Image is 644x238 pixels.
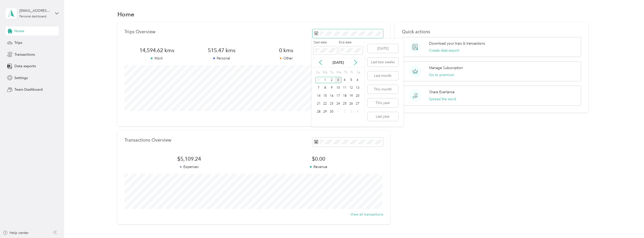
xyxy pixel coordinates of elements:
[367,112,398,121] button: Last year
[125,29,155,35] p: Trips Overview
[336,69,341,76] div: We
[367,85,398,94] button: This month
[315,93,322,99] div: 14
[328,77,335,83] div: 2
[343,69,348,76] div: Th
[328,101,335,107] div: 23
[315,77,322,83] div: 31
[335,77,341,83] div: 3
[3,230,29,235] button: Help center
[354,93,361,99] div: 20
[254,47,318,54] span: 0 kms
[254,155,383,162] span: $0.00
[367,58,398,66] button: Last two weeks
[322,93,328,99] div: 15
[335,93,341,99] div: 17
[429,41,485,46] p: Download your trips & transactions
[315,101,322,107] div: 21
[335,85,341,91] div: 10
[350,69,354,76] div: Fr
[14,75,28,81] span: Settings
[348,77,354,83] div: 5
[322,101,328,107] div: 22
[341,77,348,83] div: 4
[616,210,644,238] iframe: Everlance-gr Chat Button Frame
[328,60,349,65] p: [DATE]
[429,89,455,95] p: Share Everlance
[335,101,341,107] div: 24
[125,138,171,143] p: Transactions Overview
[14,40,22,45] span: Trips
[313,40,337,45] label: Start date
[117,12,134,17] h1: Home
[402,29,581,35] p: Quick actions
[125,47,189,54] span: 14,594.62 kms
[367,44,398,53] button: [DATE]
[329,69,334,76] div: Tu
[429,72,454,78] button: Go to premium
[354,101,361,107] div: 27
[322,109,328,115] div: 29
[328,93,335,99] div: 16
[14,52,35,57] span: Transactions
[429,96,456,102] button: Spread the word
[322,77,328,83] div: 1
[315,85,322,91] div: 7
[189,56,254,61] p: Personal
[341,85,348,91] div: 11
[341,93,348,99] div: 18
[354,109,361,115] div: 4
[322,69,328,76] div: Mo
[339,40,363,45] label: End date
[125,56,189,61] p: Work
[341,109,348,115] div: 2
[351,212,383,217] button: View all transactions
[367,98,398,107] button: This year
[335,109,341,115] div: 1
[354,77,361,83] div: 6
[189,47,254,54] span: 515.47 kms
[348,109,354,115] div: 3
[254,56,318,61] p: Other
[356,69,361,76] div: Sa
[328,109,335,115] div: 30
[341,101,348,107] div: 25
[348,101,354,107] div: 26
[429,48,459,53] button: Create data export
[315,69,320,76] div: Su
[315,109,322,115] div: 28
[14,63,36,69] span: Data exports
[14,28,24,34] span: Home
[367,71,398,80] button: Last month
[322,85,328,91] div: 8
[254,164,383,169] p: Revenue
[348,93,354,99] div: 19
[328,85,335,91] div: 9
[429,65,463,71] p: Manage Subscription
[348,85,354,91] div: 12
[19,15,46,18] div: Personal dashboard
[125,164,254,169] p: Expenses
[19,8,51,13] div: [EMAIL_ADDRESS][DOMAIN_NAME]
[354,85,361,91] div: 13
[14,87,43,92] span: Team Dashboard
[125,155,254,162] span: $5,109.24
